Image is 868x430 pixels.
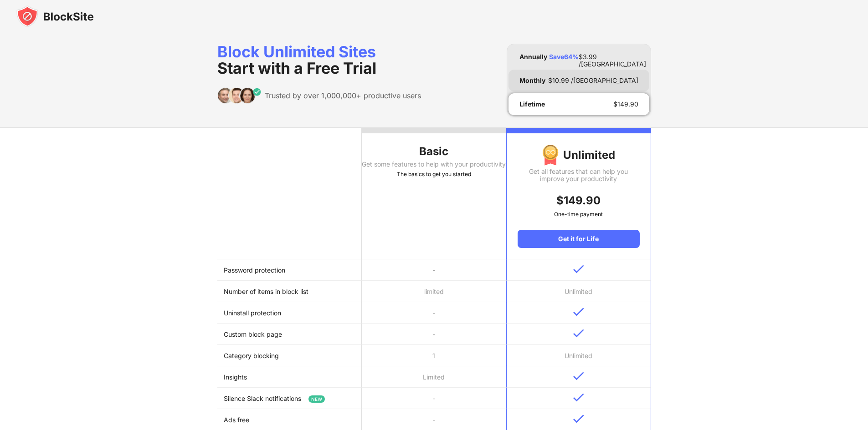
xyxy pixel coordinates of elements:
img: blocksite-icon-black.svg [16,5,94,27]
td: Silence Slack notifications [217,388,362,409]
td: Category blocking [217,345,362,366]
div: Save 64 % [549,53,579,61]
td: Password protection [217,259,362,281]
div: Lifetime [519,101,545,108]
img: v-blue.svg [573,393,584,402]
div: Unlimited [518,144,639,166]
img: v-blue.svg [573,329,584,338]
img: v-blue.svg [573,265,584,273]
img: img-premium-medal [542,144,559,166]
td: Number of items in block list [217,281,362,302]
td: - [362,259,506,281]
div: Trusted by over 1,000,000+ productive users [265,91,421,100]
td: Uninstall protection [217,302,362,324]
td: Custom block page [217,324,362,345]
div: $ 10.99 /[GEOGRAPHIC_DATA] [548,77,638,84]
span: $ 149.90 [556,194,601,207]
div: Monthly [519,77,545,84]
td: Insights [217,366,362,388]
img: v-blue.svg [573,415,584,423]
div: $ 149.90 [613,101,638,108]
span: Start with a Free Trial [217,59,376,77]
td: - [362,388,506,409]
img: trusted-by.svg [217,87,262,104]
div: Get all features that can help you improve your productivity [518,168,639,182]
td: - [362,324,506,345]
img: v-blue.svg [573,308,584,316]
div: Block Unlimited Sites [217,44,421,76]
td: Limited [362,366,506,388]
div: Get some features to help with your productivity [362,161,506,168]
td: - [362,302,506,324]
img: v-blue.svg [573,372,584,380]
td: Unlimited [506,345,651,366]
td: Unlimited [506,281,651,302]
span: NEW [308,395,325,403]
div: $ 3.99 /[GEOGRAPHIC_DATA] [579,53,646,61]
div: Get it for Life [518,230,639,248]
div: The basics to get you started [362,170,506,179]
div: One-time payment [518,210,639,219]
div: Basic [362,144,506,159]
td: 1 [362,345,506,366]
div: Annually [519,53,547,61]
td: limited [362,281,506,302]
